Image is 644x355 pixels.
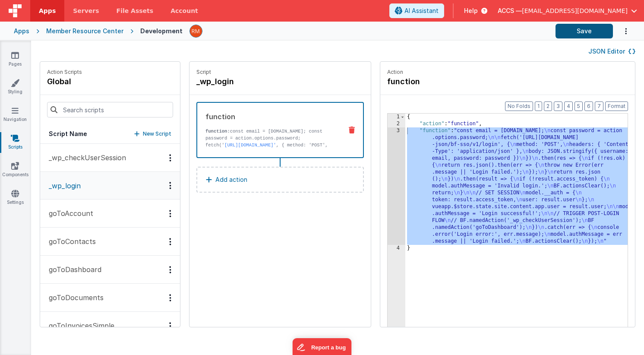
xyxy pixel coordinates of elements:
[554,101,562,111] button: 3
[140,27,183,35] div: Development
[46,27,123,35] div: Member Resource Center
[388,245,405,252] div: 4
[544,101,552,111] button: 2
[44,208,93,219] p: goToAccount
[164,322,177,330] div: Options
[613,22,630,40] button: Options
[44,236,96,247] p: goToContacts
[389,3,444,18] button: AI Assistant
[117,6,154,15] span: File Assets
[134,130,171,138] button: New Script
[196,69,364,76] p: Script
[164,182,177,189] div: Options
[205,142,335,211] p: fetch(' , { method: 'POST', headers: { 'Content-Type': 'application/json' }, body: JSON.stringify...
[205,111,335,122] div: function
[505,101,533,111] button: No Folds
[605,101,628,111] button: Format
[387,76,517,88] h4: function
[44,181,81,191] p: _wp_login
[14,27,29,35] div: Apps
[388,127,405,245] div: 3
[224,143,276,148] a: [URL][DOMAIN_NAME]'
[164,210,177,217] div: Options
[40,200,180,228] button: goToAccount
[47,102,173,117] input: Search scripts
[535,101,542,111] button: 1
[464,6,478,15] span: Help
[196,76,326,88] h4: _wp_login
[164,154,177,162] div: Options
[388,114,405,120] div: 1
[44,264,101,275] p: goToDashboard
[40,312,180,340] button: goToInvoicesSimple
[164,294,177,301] div: Options
[44,292,104,303] p: goToDocuments
[40,256,180,284] button: goToDashboard
[498,6,637,15] button: ACCS — [EMAIL_ADDRESS][DOMAIN_NAME]
[205,129,230,134] strong: function:
[588,47,635,56] button: JSON Editor
[388,120,405,127] div: 2
[40,284,180,312] button: goToDocuments
[196,167,364,193] button: Add action
[164,238,177,245] div: Options
[575,101,583,111] button: 5
[49,130,87,138] h5: Script Name
[40,228,180,256] button: goToContacts
[164,266,177,273] div: Options
[73,6,99,15] span: Servers
[40,172,180,200] button: _wp_login
[205,128,335,142] p: const email = [DOMAIN_NAME]; const password = action.options.password;
[143,130,171,138] p: New Script
[44,320,114,331] p: goToInvoicesSimple
[47,69,82,76] p: Action Scripts
[387,69,628,76] p: Action
[498,6,522,15] span: ACCS —
[595,101,603,111] button: 7
[404,6,439,15] span: AI Assistant
[564,101,573,111] button: 4
[44,152,126,163] p: _wp_checkUserSession
[215,174,247,185] p: Add action
[47,76,82,88] h4: global
[40,144,180,172] button: _wp_checkUserSession
[584,101,593,111] button: 6
[190,25,202,37] img: 1e10b08f9103151d1000344c2f9be56b
[522,6,628,15] span: [EMAIL_ADDRESS][DOMAIN_NAME]
[556,24,613,38] button: Save
[39,6,56,15] span: Apps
